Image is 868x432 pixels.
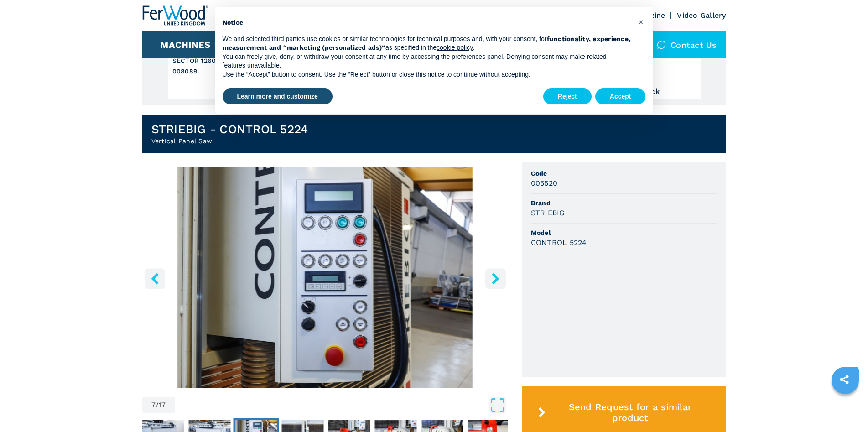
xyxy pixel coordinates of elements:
h2: Vertical Panel Saw [151,136,308,146]
button: Close this notice [634,15,649,29]
img: Vertical Panel Saw STRIEBIG CONTROL 5224 [142,167,508,388]
span: / [156,401,159,409]
button: right-button [485,268,506,289]
h1: STRIEBIG - CONTROL 5224 [151,122,308,136]
strong: functionality, experience, measurement and “marketing (personalized ads)” [223,35,631,52]
p: You can freely give, deny, or withdraw your consent at any time by accessing the preferences pane... [223,52,631,70]
button: Accept [595,88,646,105]
a: cookie policy [437,44,473,51]
img: Ferwood [142,5,208,26]
img: Contact us [657,40,666,49]
h3: 005520 [531,178,558,188]
iframe: Chat [829,391,861,425]
h3: STRIEBIG [531,208,565,218]
span: Code [531,169,717,178]
a: Video Gallery [677,11,726,20]
span: × [638,16,644,27]
p: We and selected third parties use cookies or similar technologies for technical purposes and, wit... [223,35,631,52]
p: Use the “Accept” button to consent. Use the “Reject” button or close this notice to continue with... [223,70,631,79]
span: Brand [531,198,717,208]
h3: HOLZHER SECTOR 1260 AUTOMATIC 008089 [172,45,280,77]
a: sharethis [833,368,856,391]
button: Open Fullscreen [177,397,506,413]
div: Go to Slide 7 [142,167,508,388]
button: Reject [543,88,592,105]
div: Contact us [648,31,726,58]
span: Model [531,228,717,237]
button: left-button [145,268,165,289]
h3: CONTROL 5224 [531,237,587,248]
span: Send Request for a similar product [549,401,711,423]
span: 7 [151,401,156,409]
button: Machines [160,39,210,50]
button: Learn more and customize [223,88,333,105]
span: 17 [159,401,166,409]
h2: Notice [223,18,631,27]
